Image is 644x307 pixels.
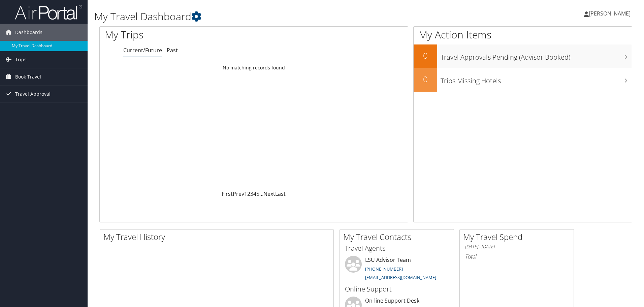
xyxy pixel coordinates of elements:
[256,190,259,197] a: 5
[365,274,436,280] a: [EMAIL_ADDRESS][DOMAIN_NAME]
[465,253,569,260] h6: Total
[463,231,574,243] h2: My Travel Spend
[414,50,437,61] h2: 0
[345,284,449,294] h3: Online Support
[94,9,456,24] h1: My Travel Dashboard
[263,190,275,197] a: Next
[259,190,263,197] span: …
[15,4,82,20] img: airportal-logo.png
[275,190,286,197] a: Last
[123,47,162,54] a: Current/Future
[345,244,449,253] h3: Travel Agents
[167,47,178,54] a: Past
[222,190,233,197] a: First
[100,62,408,74] td: No matching records found
[342,256,452,283] li: LSU Advisor Team
[247,190,250,197] a: 2
[15,51,27,68] span: Trips
[343,231,454,243] h2: My Travel Contacts
[414,44,632,68] a: 0Travel Approvals Pending (Advisor Booked)
[441,73,632,86] h3: Trips Missing Hotels
[244,190,247,197] a: 1
[414,73,437,85] h2: 0
[365,266,403,272] a: [PHONE_NUMBER]
[414,68,632,92] a: 0Trips Missing Hotels
[441,49,632,62] h3: Travel Approvals Pending (Advisor Booked)
[105,28,275,42] h1: My Trips
[584,3,637,24] a: [PERSON_NAME]
[253,190,256,197] a: 4
[15,68,41,85] span: Book Travel
[15,86,51,102] span: Travel Approval
[233,190,244,197] a: Prev
[589,10,631,17] span: [PERSON_NAME]
[250,190,253,197] a: 3
[15,24,42,41] span: Dashboards
[414,28,632,42] h1: My Action Items
[465,244,569,250] h6: [DATE] - [DATE]
[103,231,333,243] h2: My Travel History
